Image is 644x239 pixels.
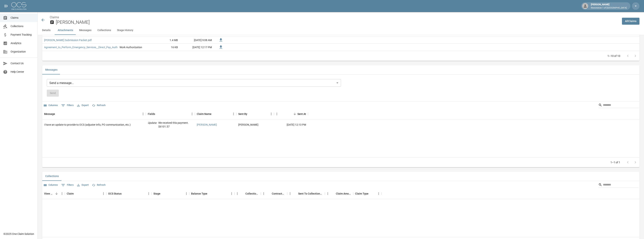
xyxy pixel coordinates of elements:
[148,121,157,128] p: Update :
[336,188,351,199] div: Claim Amount
[297,109,306,119] div: Sent At
[610,160,620,164] p: 1–1 of 1
[261,188,287,199] div: Contractor Amount
[42,172,639,181] div: related-list tabs
[146,109,195,119] div: Fields
[287,188,325,199] div: Sent To Collections Date
[268,111,274,117] button: Menu
[229,191,234,196] button: Menu
[11,24,34,28] span: Collections
[197,123,217,127] a: [PERSON_NAME]
[11,16,34,20] span: Claims
[67,188,74,199] div: Claim
[42,172,62,181] button: Collections
[119,45,142,49] div: Work Authorization
[355,188,368,199] div: Claim Type
[42,65,639,74] div: related-list tabs
[146,191,152,196] button: Menu
[293,191,298,196] button: Sort
[607,54,620,58] p: 1–10 of 10
[180,44,214,51] div: [DATE] 12:17 PM
[287,191,293,196] button: Menu
[238,123,258,127] div: Amanda Murry
[272,188,285,199] div: Contractor Amount
[50,15,59,19] a: Claims
[11,2,26,10] img: ocs-logo-white-transparent.png
[3,232,34,236] div: © 2025 One Claim Solution
[44,38,92,42] a: [PERSON_NAME] Submission Packet.pdf
[11,61,34,65] span: Contact Us
[148,109,155,119] div: Fields
[74,191,79,196] button: Sort
[11,41,34,45] span: Analytics
[94,26,114,35] button: Collections
[65,188,106,199] div: Claim
[42,188,65,199] div: View Collection
[44,123,131,127] div: I have an update to provide to OCS (adjuster info, PO communication, etc.)
[2,2,10,10] button: open drawer
[101,191,106,196] button: Menu
[158,121,193,128] p: We received this payment. $6101.57
[114,26,136,35] button: Stage History
[42,109,146,119] div: Message
[236,109,274,119] div: Sent By
[44,45,202,49] a: Agreement_to_Perform_Emergency_Services__Direct_Pay_Authorization___Assignment_of_Benefits_-_4317...
[274,109,308,119] div: Sent At
[261,191,266,196] button: Menu
[44,109,55,119] div: Message
[589,3,628,9] div: [PERSON_NAME]
[234,188,261,199] div: Collections Fee
[622,18,639,25] a: AllClaims
[180,37,214,44] div: [DATE] 9:08 AM
[54,191,59,196] button: Sort
[91,102,106,108] button: Refresh
[195,109,236,119] div: Claim Name
[11,33,34,37] span: Payment Tracking
[42,65,60,74] button: Messages
[106,188,152,199] div: OCS Status
[184,191,189,196] button: Menu
[91,182,106,188] button: Refresh
[245,188,259,199] div: Collections Fee
[298,188,323,199] div: Sent To Collections Date
[292,111,297,117] button: Sort
[55,111,60,117] button: Sort
[108,188,122,199] div: OCS Status
[50,15,619,20] nav: breadcrumb
[76,182,90,188] button: Export
[234,191,240,196] button: Menu
[231,111,236,117] button: Menu
[191,188,207,199] div: Balance Type
[197,109,211,119] div: Claim Name
[47,79,341,87] div: Send a message...
[211,111,217,117] button: Sort
[325,188,353,199] div: Claim Amount
[11,50,34,54] span: Organization
[152,37,180,44] div: 1.4 MB
[189,188,234,199] div: Balance Type
[76,26,94,35] button: Messages
[598,102,639,109] div: Search
[60,182,75,188] button: Show filters
[598,182,639,189] div: Search
[155,111,160,117] button: Sort
[56,20,619,25] h2: [PERSON_NAME]
[38,26,55,35] button: Details
[140,111,146,117] button: Menu
[207,191,213,196] button: Sort
[153,188,160,199] div: Stage
[38,26,644,35] div: anchor tabs
[266,191,272,196] button: Sort
[43,182,59,188] button: Select columns
[240,191,245,196] button: Sort
[152,188,189,199] div: Stage
[44,188,54,199] div: View Collection
[274,111,280,117] button: Menu
[189,111,195,117] button: Menu
[122,191,127,196] button: Sort
[238,109,247,119] div: Sent By
[43,102,59,108] button: Select columns
[368,191,374,196] button: Sort
[331,191,336,196] button: Sort
[76,102,90,108] button: Export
